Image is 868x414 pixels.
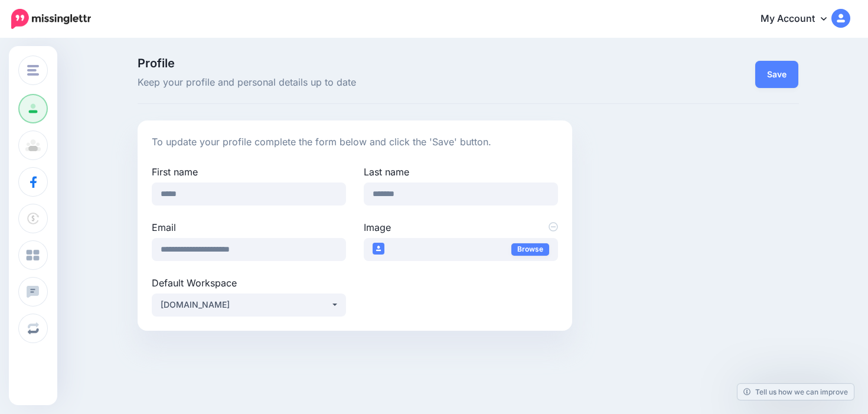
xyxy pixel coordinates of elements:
[152,220,346,234] label: Email
[364,220,558,234] label: Image
[152,276,346,290] label: Default Workspace
[364,165,558,179] label: Last name
[755,61,798,88] button: Save
[511,243,549,256] a: Browse
[152,165,346,179] label: First name
[138,57,573,69] span: Profile
[749,5,850,34] a: My Account
[373,243,384,255] img: user_default_image_thumb.png
[138,75,573,90] span: Keep your profile and personal details up to date
[161,298,331,312] div: [DOMAIN_NAME]
[152,135,559,150] p: To update your profile complete the form below and click the 'Save' button.
[11,9,91,29] img: Missinglettr
[27,65,39,76] img: menu.png
[738,384,854,400] a: Tell us how we can improve
[152,294,346,317] button: LUISAMARIE.COM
